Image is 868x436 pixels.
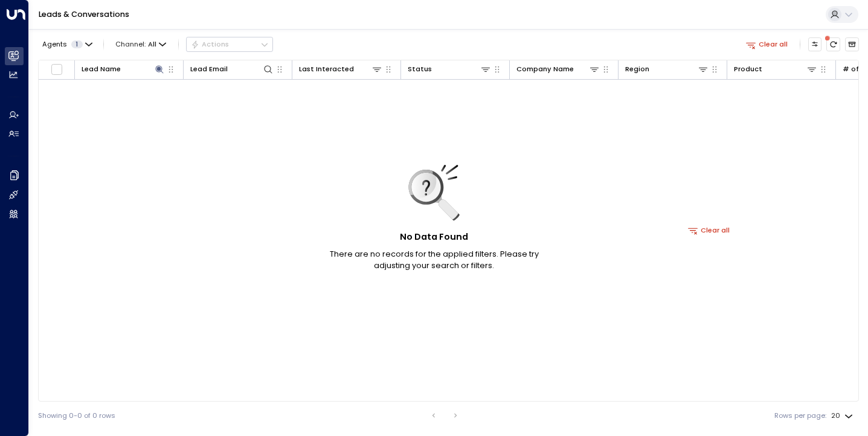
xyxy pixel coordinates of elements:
[148,40,156,48] span: All
[734,63,817,75] div: Product
[191,40,229,48] div: Actions
[408,63,432,75] div: Status
[71,40,83,48] span: 1
[313,248,555,271] p: There are no records for the applied filters. Please try adjusting your search or filters.
[408,63,491,75] div: Status
[38,37,95,51] button: Agents1
[516,63,600,75] div: Company Name
[400,231,468,244] h5: No Data Found
[516,63,574,75] div: Company Name
[742,37,792,51] button: Clear all
[845,37,859,51] button: Archived Leads
[38,411,115,421] div: Showing 0-0 of 0 rows
[186,37,273,51] button: Actions
[82,63,121,75] div: Lead Name
[39,9,129,19] a: Leads & Conversations
[190,63,274,75] div: Lead Email
[51,63,63,75] span: Toggle select all
[190,63,228,75] div: Lead Email
[299,63,382,75] div: Last Interacted
[186,37,273,51] div: Button group with a nested menu
[42,41,67,48] span: Agents
[734,63,762,75] div: Product
[684,223,735,237] button: Clear all
[625,63,649,75] div: Region
[299,63,354,75] div: Last Interacted
[426,408,464,423] nav: pagination navigation
[808,37,822,51] button: Customize
[112,37,170,51] button: Channel:All
[112,37,170,51] span: Channel:
[831,408,855,423] div: 20
[625,63,709,75] div: Region
[82,63,165,75] div: Lead Name
[826,37,840,51] span: There are new threads available. Refresh the grid to view the latest updates.
[774,411,826,421] label: Rows per page:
